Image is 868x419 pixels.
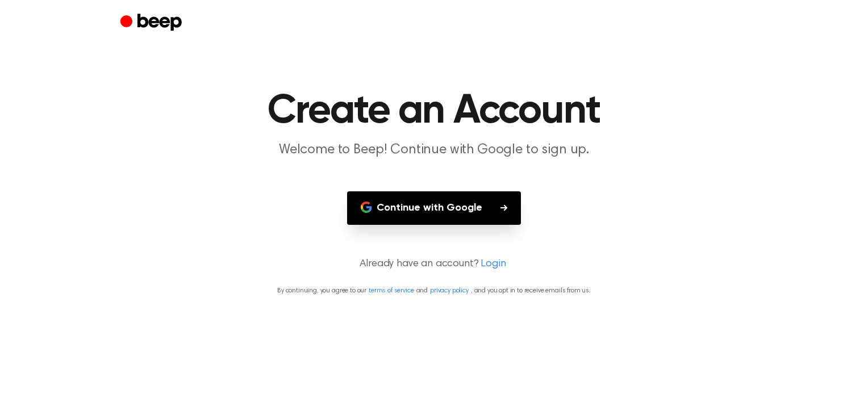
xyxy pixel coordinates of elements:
[14,257,854,272] p: Already have an account?
[14,286,854,296] p: By continuing, you agree to our and , and you opt in to receive emails from us.
[481,257,506,272] a: Login
[347,191,521,225] button: Continue with Google
[143,91,725,132] h1: Create an Account
[120,12,185,34] a: Beep
[369,287,414,294] a: terms of service
[216,141,652,160] p: Welcome to Beep! Continue with Google to sign up.
[430,287,469,294] a: privacy policy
